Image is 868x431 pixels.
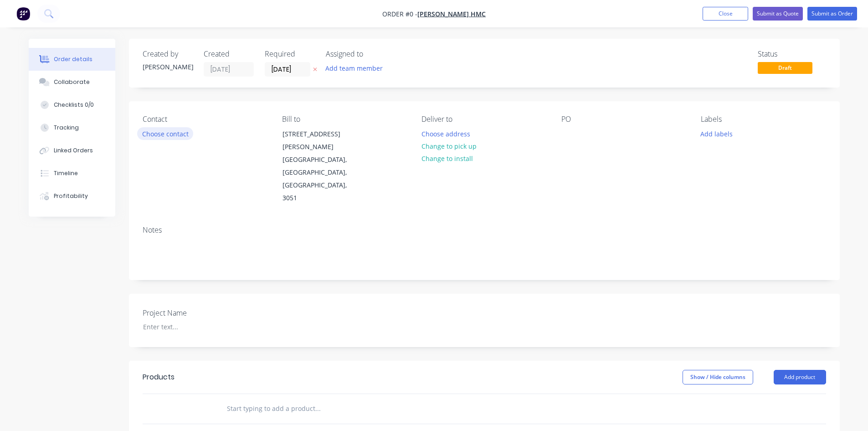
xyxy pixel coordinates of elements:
span: Order #0 - [382,10,417,18]
button: Submit as Quote [753,7,803,21]
div: [PERSON_NAME] [143,62,193,72]
div: Timeline [54,169,78,177]
button: Add team member [326,62,388,74]
div: Order details [54,55,92,63]
button: Show / Hide columns [683,370,753,384]
button: Order details [29,48,115,71]
span: Draft [758,62,812,73]
a: [PERSON_NAME] HMC [417,10,486,18]
div: [STREET_ADDRESS][PERSON_NAME] [282,128,358,153]
button: Tracking [29,116,115,139]
div: Labels [701,115,826,124]
div: Status [758,50,826,58]
button: Linked Orders [29,139,115,162]
div: Tracking [54,124,79,132]
button: Choose address [416,127,475,140]
div: Assigned to [326,50,417,58]
button: Collaborate [29,71,115,93]
button: Add labels [696,127,738,140]
button: Timeline [29,162,115,185]
button: Checklists 0/0 [29,93,115,116]
div: [GEOGRAPHIC_DATA], [GEOGRAPHIC_DATA], [GEOGRAPHIC_DATA], 3051 [282,153,358,204]
div: Deliver to [421,115,546,124]
div: Notes [143,226,826,234]
div: Contact [143,115,267,124]
button: Change to pick up [416,140,481,152]
div: PO [561,115,686,124]
div: [STREET_ADDRESS][PERSON_NAME][GEOGRAPHIC_DATA], [GEOGRAPHIC_DATA], [GEOGRAPHIC_DATA], 3051 [275,127,366,205]
label: Project Name [143,307,257,318]
div: Created by [143,50,193,58]
div: Profitability [54,192,88,200]
div: Required [265,50,315,58]
button: Add team member [320,62,387,74]
button: Submit as Order [807,7,857,21]
div: Checklists 0/0 [54,101,94,109]
img: Factory [16,7,30,21]
div: Linked Orders [54,146,93,155]
div: Created [204,50,254,58]
button: Change to install [416,152,478,165]
div: Collaborate [54,78,90,86]
button: Choose contact [137,127,193,140]
input: Start typing to add a product... [226,400,409,418]
button: Profitability [29,185,115,208]
div: Products [143,372,175,383]
button: Close [703,7,748,21]
button: Add product [774,370,826,384]
div: Bill to [282,115,407,124]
